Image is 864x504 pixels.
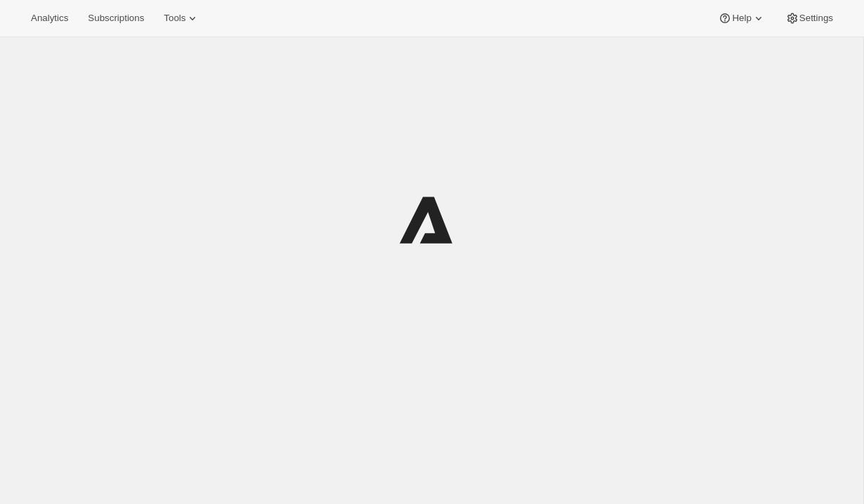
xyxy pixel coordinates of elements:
button: Settings [777,8,842,28]
span: Help [732,13,751,24]
span: Analytics [31,13,68,24]
button: Tools [155,8,208,28]
button: Help [709,8,773,28]
span: Settings [799,13,833,24]
span: Tools [164,13,185,24]
button: Analytics [22,8,77,28]
button: Subscriptions [79,8,152,28]
span: Subscriptions [88,13,144,24]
